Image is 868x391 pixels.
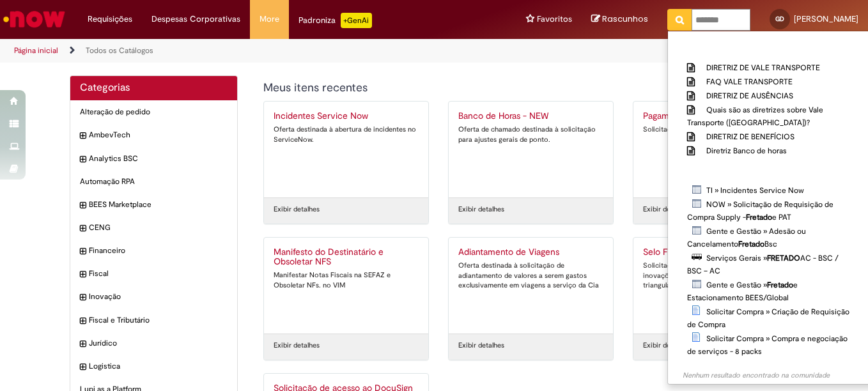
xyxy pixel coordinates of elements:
[274,341,320,351] a: Exibir detalhes
[264,238,428,333] a: Manifesto do Destinatário e Obsoletar NFS Manifestar Notas Fiscais na SEFAZ e Obsoletar NFs. no VIM
[89,291,228,302] span: Inovação
[274,204,320,215] a: Exibir detalhes
[151,13,240,26] span: Despesas Corporativas
[70,262,237,286] div: expandir categoria Fiscal Fiscal
[537,13,572,26] span: Favoritos
[70,239,237,263] div: expandir categoria Financeiro Financeiro
[643,111,788,121] h2: Pagamento de Tributos
[643,125,788,135] div: Solicitação de Pagamento de Tributos
[80,222,86,235] i: expandir categoria CENG
[706,77,793,87] span: FAQ VALE TRANSPORTE
[80,107,228,118] span: Alteração de pedido
[687,199,833,222] span: NOW » Solicitação de Requisição de Compra Supply - e PAT
[746,212,772,222] strong: Fretado
[458,204,504,215] a: Exibir detalhes
[70,285,237,309] div: expandir categoria Inovação Inovação
[89,245,228,256] span: Financeiro
[14,45,58,56] a: Página inicial
[80,82,228,94] h2: Categorias
[643,204,689,215] a: Exibir detalhes
[706,146,787,156] span: Diretriz Banco de horas
[458,111,603,121] h2: Banco de Horas - NEW
[706,132,794,142] span: DIRETRIZ DE BENEFÍCIOS
[89,361,228,372] span: Logistica
[670,358,721,370] b: Comunidade
[706,63,820,73] span: DIRETRIZ DE VALE TRANSPORTE
[458,261,603,291] div: Oferta destinada à solicitação de adiantamento de valores a serem gastos exclusivamente em viagen...
[70,100,237,124] div: Alteração de pedido
[706,91,793,101] span: DIRETRIZ DE AUSÊNCIAS
[458,125,603,144] div: Oferta de chamado destinada à solicitação para ajustes gerais de ponto.
[70,332,237,355] div: expandir categoria Jurídico Jurídico
[89,315,228,326] span: Fiscal e Tributário
[1,6,67,32] img: ServiceNow
[70,309,237,332] div: expandir categoria Fiscal e Tributário Fiscal e Tributário
[687,226,806,249] span: Gente e Gestão » Adesão ou Cancelamento Bsc
[458,341,504,351] a: Exibir detalhes
[89,153,228,164] span: Analytics BSC
[80,199,86,212] i: expandir categoria BEES Marketplace
[70,147,237,171] div: expandir categoria Analytics BSC Analytics BSC
[89,338,228,349] span: Jurídico
[687,280,798,303] span: Gente e Gestão » e Estacionamento BEES/Global
[80,315,86,328] i: expandir categoria Fiscal e Tributário
[767,280,793,290] strong: Fretado
[70,216,237,240] div: expandir categoria CENG CENG
[633,238,798,333] a: Selo Fiscal Solicitação de selo de novas operações, inovações, operações de MKT e operação triang...
[449,102,613,197] a: Banco de Horas - NEW Oferta de chamado destinada à solicitação para ajustes gerais de ponto.
[341,13,372,28] p: +GenAi
[89,130,228,141] span: AmbevTech
[591,13,648,26] a: Rascunhos
[80,291,86,304] i: expandir categoria Inovação
[89,268,228,279] span: Fiscal
[80,245,86,258] i: expandir categoria Financeiro
[458,247,603,257] h2: Adiantamento de Viagens
[80,338,86,351] i: expandir categoria Jurídico
[687,333,848,356] span: Solicitar Compra » Compra e negociação de serviços - 8 packs
[274,247,419,268] h2: Manifesto do Destinatário e Obsoletar NFS
[274,111,419,121] h2: Incidentes Service Now
[80,130,86,142] i: expandir categoria AmbevTech
[89,222,228,233] span: CENG
[706,185,804,195] span: TI » Incidentes Service Now
[86,45,153,56] a: Todos os Catálogos
[80,361,86,374] i: expandir categoria Logistica
[767,253,800,263] strong: FRETADO
[738,239,764,249] strong: Fretado
[449,238,613,333] a: Adiantamento de Viagens Oferta destinada à solicitação de adiantamento de valores a serem gastos ...
[775,15,784,23] span: GD
[80,153,86,166] i: expandir categoria Analytics BSC
[264,102,428,197] a: Incidentes Service Now Oferta destinada à abertura de incidentes no ServiceNow.
[687,307,849,330] span: Solicitar Compra » Criação de Requisição de Compra
[260,13,279,26] span: More
[643,261,788,291] div: Solicitação de selo de novas operações, inovações, operações de MKT e operação triangular
[670,35,745,47] b: Reportar problema
[602,13,648,25] span: Rascunhos
[687,105,823,128] span: Quais são as diretrizes sobre Vale Transporte ([GEOGRAPHIC_DATA])?
[643,247,788,257] h2: Selo Fiscal
[667,9,692,31] button: Pesquisar
[70,355,237,378] div: expandir categoria Logistica Logistica
[263,82,660,95] h1: {"description":"","title":"Meus itens recentes"} Categoria
[89,199,228,210] span: BEES Marketplace
[670,48,697,59] b: Artigos
[298,13,372,28] div: Padroniza
[88,13,132,26] span: Requisições
[70,123,237,147] div: expandir categoria AmbevTech AmbevTech
[794,13,858,24] span: [PERSON_NAME]
[70,193,237,217] div: expandir categoria BEES Marketplace BEES Marketplace
[670,171,705,182] b: Catálogo
[274,125,419,144] div: Oferta destinada à abertura de incidentes no ServiceNow.
[633,102,798,197] a: Pagamento de Tributos Solicitação de Pagamento de Tributos
[643,341,689,351] a: Exibir detalhes
[10,39,569,63] ul: Trilhas de página
[70,170,237,194] div: Automação RPA
[80,268,86,281] i: expandir categoria Fiscal
[274,270,419,290] div: Manifestar Notas Fiscais na SEFAZ e Obsoletar NFs. no VIM
[80,176,228,187] span: Automação RPA
[687,253,839,276] span: Serviços Gerais » AC - BSC / BSC – AC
